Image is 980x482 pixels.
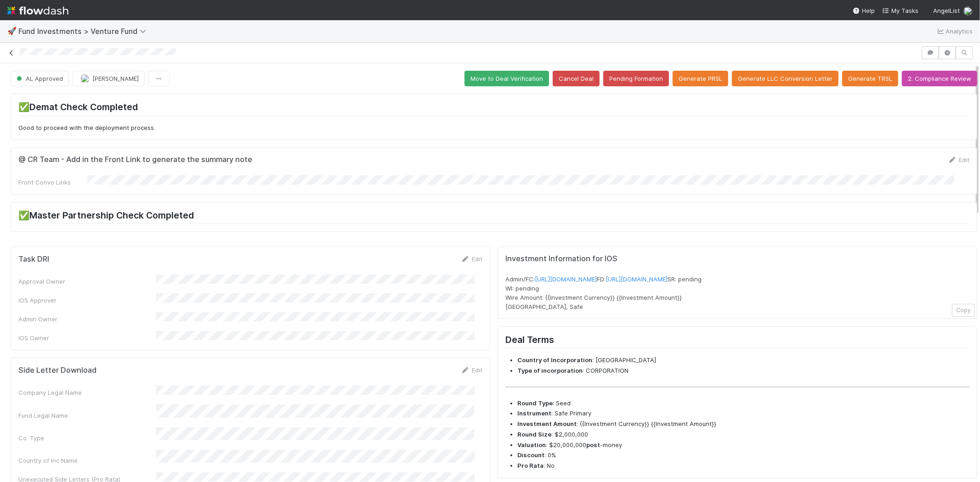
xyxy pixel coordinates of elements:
[505,254,969,263] h5: Investment Information for IOS
[673,71,728,86] button: Generate PRSL
[732,71,838,86] button: Generate LLC Conversion Letter
[553,71,600,86] button: Cancel Deal
[18,255,49,264] h5: Task DRI
[603,71,669,86] button: Pending Formation
[933,7,960,14] span: AngelList
[18,210,969,224] h2: ✅Master Partnership Check Completed
[517,399,969,408] li: : Seed
[963,6,973,16] img: avatar_1a1d5361-16dd-4910-a949-020dcd9f55a3.png
[7,3,68,18] img: logo-inverted-e16ddd16eac7371096b0.svg
[505,334,969,348] h2: Deal Terms
[517,356,592,364] strong: Country of Incorporation
[882,6,918,15] a: My Tasks
[80,74,90,83] img: avatar_f32b584b-9fa7-42e4-bca2-ac5b6bf32423.png
[18,333,156,342] div: IOS Owner
[882,7,918,14] span: My Tasks
[18,155,252,164] h5: @ CR Team - Add in the Front Link to generate the summary note
[18,366,96,375] h5: Side Letter Download
[517,441,969,450] li: : $20,000,000 -money
[535,275,597,283] a: [URL][DOMAIN_NAME]
[902,71,977,86] button: 2. Compliance Review
[517,367,583,374] strong: Type of incorporation
[517,409,969,418] li: : Safe Primary
[517,462,544,469] strong: Pro Rata
[517,430,969,439] li: : $2,000,000
[18,411,156,420] div: Fund Legal Name
[18,277,156,286] div: Approval Owner
[948,156,969,163] a: Edit
[586,441,600,448] strong: post
[92,75,139,82] span: [PERSON_NAME]
[936,26,973,37] a: Analytics
[517,356,969,365] li: : [GEOGRAPHIC_DATA]
[18,456,156,465] div: Country of Inc Name
[18,178,87,187] div: Front Convo Links
[461,366,482,374] a: Edit
[11,71,69,86] button: AL Approved
[517,441,546,448] strong: Valuation
[606,275,668,283] a: [URL][DOMAIN_NAME]
[15,75,63,82] span: AL Approved
[517,409,551,417] strong: Instrument
[517,366,969,376] li: : CORPORATION
[505,275,702,310] span: Admin/FC: FD: SR: pending WI: pending Wire Amount: {{Investment Currency}} {{Investment Amount}} ...
[517,451,544,459] strong: Discount
[18,101,969,116] h2: ✅Demat Check Completed
[517,420,577,427] strong: Investment Amount
[517,399,553,407] strong: Round Type
[853,6,875,15] div: Help
[842,71,898,86] button: Generate TRSL
[465,71,549,86] button: Move to Deal Verification
[18,123,969,133] p: Good to proceed with the deployment process.
[18,388,156,397] div: Company Legal Name
[18,296,156,305] div: IOS Approver
[18,314,156,324] div: Admin Owner
[73,71,145,86] button: [PERSON_NAME]
[952,304,975,317] button: Copy
[517,461,969,471] li: : No
[18,433,156,443] div: Co. Type
[18,27,151,36] span: Fund Investments > Venture Fund
[517,451,969,460] li: : 0%
[517,420,969,429] li: : {{Investment Currency}} {{Investment Amount}}
[517,431,551,438] strong: Round Size
[461,255,482,263] a: Edit
[7,27,17,35] span: 🚀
